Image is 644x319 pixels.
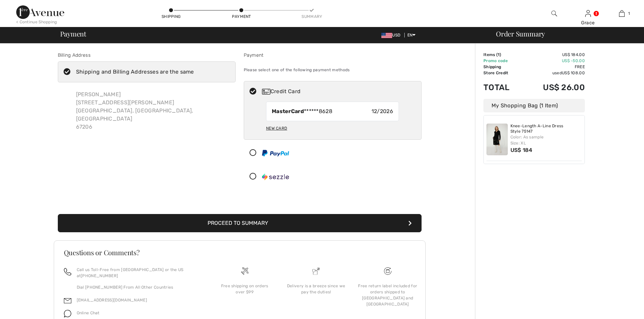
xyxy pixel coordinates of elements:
[286,283,347,295] div: Delivery is a breeze since we pay the duties!
[585,9,591,18] img: My Info
[16,19,57,25] div: < Continue Shopping
[523,64,585,70] td: Free
[312,267,320,275] img: Delivery is a breeze since we pay the duties!
[357,283,418,307] div: Free return label included for orders shipped to [GEOGRAPHIC_DATA] and [GEOGRAPHIC_DATA]
[510,124,582,134] a: Knee-Length A-Line Dress Style 75147
[605,9,638,18] a: 1
[64,310,71,317] img: chat
[381,33,392,38] img: US Dollar
[262,150,289,156] img: PayPal
[384,267,391,275] img: Free shipping on orders over $99
[272,108,304,114] strong: MasterCard
[510,134,582,146] div: Color: As sample Size: XL
[483,76,523,99] td: Total
[510,147,532,153] span: US$ 184
[58,214,422,232] button: Proceed to Summary
[483,58,523,64] td: Promo code
[372,107,393,115] span: 12/2026
[523,58,585,64] td: US$ -50.00
[231,14,252,20] div: Payment
[523,52,585,58] td: US$ 184.00
[58,52,236,59] div: Billing Address
[77,267,201,279] p: Call us Toll-Free from [GEOGRAPHIC_DATA] or the US at
[302,14,322,20] div: Summary
[262,87,417,96] div: Credit Card
[523,70,585,76] td: used
[244,61,422,78] div: Please select one of the following payment methods
[483,99,585,112] div: My Shopping Bag (1 Item)
[214,283,275,295] div: Free shipping on orders over $99
[64,268,71,275] img: call
[266,123,287,134] div: New Card
[571,19,604,26] div: Grace
[585,10,591,17] a: Sign In
[64,249,415,256] h3: Questions or Comments?
[488,30,640,37] div: Order Summary
[77,311,100,315] span: Online Chat
[486,124,508,155] img: Knee-Length A-Line Dress Style 75147
[619,9,625,18] img: My Bag
[71,85,236,136] div: [PERSON_NAME] [STREET_ADDRESS][PERSON_NAME] [GEOGRAPHIC_DATA], [GEOGRAPHIC_DATA], [GEOGRAPHIC_DAT...
[262,89,270,95] img: Credit Card
[241,267,248,275] img: Free shipping on orders over $99
[523,76,585,99] td: US$ 26.00
[562,71,585,75] span: US$ 108.00
[77,298,147,302] a: [EMAIL_ADDRESS][DOMAIN_NAME]
[628,10,630,17] span: 1
[16,5,64,19] img: 1ère Avenue
[262,174,289,180] img: Sezzle
[244,52,422,59] div: Payment
[381,33,403,37] span: USD
[551,9,557,18] img: search the website
[483,64,523,70] td: Shipping
[498,52,500,57] span: 1
[81,273,118,278] a: [PHONE_NUMBER]
[483,70,523,76] td: Store Credit
[60,30,86,37] span: Payment
[161,14,181,20] div: Shipping
[64,297,71,304] img: email
[483,52,523,58] td: Items ( )
[407,33,416,37] span: EN
[76,68,194,76] div: Shipping and Billing Addresses are the same
[77,284,201,290] p: Dial [PHONE_NUMBER] From All Other Countries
